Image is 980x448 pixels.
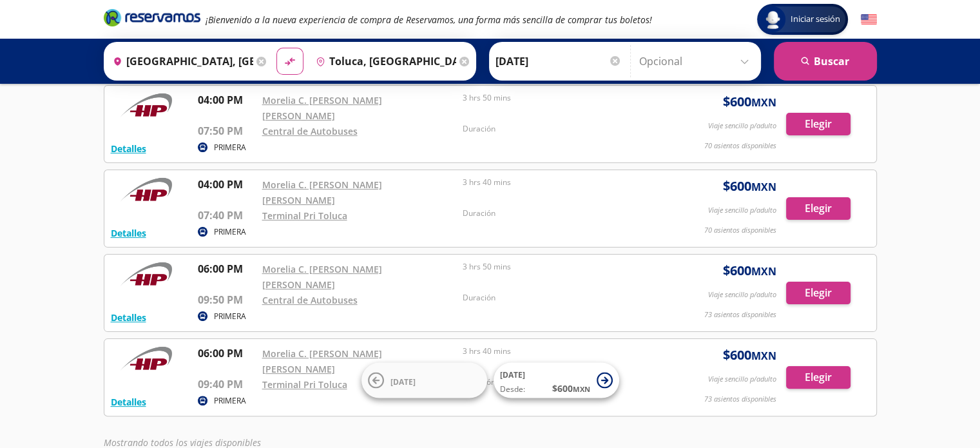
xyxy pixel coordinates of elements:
[751,180,776,194] small: MXN
[262,179,382,206] a: Morelia C. [PERSON_NAME] [PERSON_NAME]
[751,264,776,278] small: MXN
[104,8,200,31] a: Brand Logo
[786,197,850,220] button: Elegir
[723,346,776,365] span: $ 600
[463,92,657,104] p: 3 hrs 50 mins
[495,45,622,77] input: Elegir Fecha
[723,261,776,280] span: $ 600
[111,261,182,287] img: RESERVAMOS
[751,95,776,110] small: MXN
[361,363,487,398] button: [DATE]
[785,13,845,26] span: Iniciar sesión
[390,376,416,387] span: [DATE]
[262,294,358,306] a: Central de Autobuses
[198,292,256,307] p: 09:50 PM
[463,208,657,219] p: Duración
[500,369,525,380] span: [DATE]
[311,45,456,77] input: Buscar Destino
[708,121,776,131] p: Viaje sencillo p/adulto
[708,374,776,385] p: Viaje sencillo p/adulto
[111,346,182,371] img: RESERVAMOS
[214,226,246,238] p: PRIMERA
[723,177,776,196] span: $ 600
[704,394,776,405] p: 73 asientos disponibles
[463,123,657,135] p: Duración
[708,205,776,216] p: Viaje sencillo p/adulto
[639,45,754,77] input: Opcional
[463,346,657,357] p: 3 hrs 40 mins
[198,346,256,361] p: 06:00 PM
[214,142,246,153] p: PRIMERA
[198,261,256,277] p: 06:00 PM
[198,92,256,108] p: 04:00 PM
[786,366,850,389] button: Elegir
[573,384,590,394] small: MXN
[262,378,347,391] a: Terminal Pri Toluca
[108,45,253,77] input: Buscar Origen
[786,282,850,304] button: Elegir
[262,209,347,222] a: Terminal Pri Toluca
[751,349,776,363] small: MXN
[704,141,776,151] p: 70 asientos disponibles
[262,347,382,375] a: Morelia C. [PERSON_NAME] [PERSON_NAME]
[111,395,146,409] button: Detalles
[111,92,182,118] img: RESERVAMOS
[111,311,146,324] button: Detalles
[463,177,657,188] p: 3 hrs 40 mins
[723,92,776,112] span: $ 600
[111,142,146,155] button: Detalles
[494,363,619,398] button: [DATE]Desde:$600MXN
[262,94,382,122] a: Morelia C. [PERSON_NAME] [PERSON_NAME]
[198,376,256,392] p: 09:40 PM
[500,384,525,395] span: Desde:
[786,113,850,135] button: Elegir
[206,14,652,26] em: ¡Bienvenido a la nueva experiencia de compra de Reservamos, una forma más sencilla de comprar tus...
[262,263,382,291] a: Morelia C. [PERSON_NAME] [PERSON_NAME]
[708,289,776,300] p: Viaje sencillo p/adulto
[262,125,358,137] a: Central de Autobuses
[774,42,877,81] button: Buscar
[861,12,877,28] button: English
[198,208,256,223] p: 07:40 PM
[463,261,657,273] p: 3 hrs 50 mins
[198,177,256,192] p: 04:00 PM
[552,382,590,395] span: $ 600
[214,311,246,322] p: PRIMERA
[111,177,182,202] img: RESERVAMOS
[704,309,776,320] p: 73 asientos disponibles
[111,226,146,240] button: Detalles
[104,8,200,27] i: Brand Logo
[198,123,256,139] p: 07:50 PM
[463,292,657,304] p: Duración
[214,395,246,407] p: PRIMERA
[704,225,776,236] p: 70 asientos disponibles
